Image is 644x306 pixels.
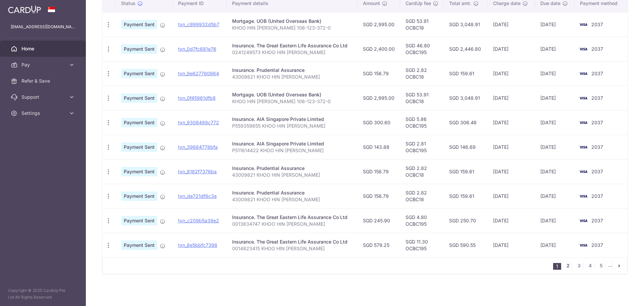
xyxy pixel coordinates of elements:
td: [DATE] [488,159,535,184]
span: Payment Sent [121,44,157,54]
a: 3 [575,262,583,270]
td: SGD 2.82 OCBC18 [400,61,444,86]
div: Insurance. The Great Eastern Life Assurance Co Ltd [232,42,352,49]
span: 2037 [591,120,603,125]
td: SGD 590.55 [444,233,488,257]
td: SGD 156.79 [358,61,400,86]
span: Payment Sent [121,20,157,29]
td: [DATE] [535,159,575,184]
p: 0013634747 KHOO HIN [PERSON_NAME] [232,221,352,227]
a: txn_c209b5a39e2 [178,218,219,223]
td: [DATE] [488,86,535,110]
img: Bank Card [577,217,590,225]
td: SGD 2.81 OCBC195 [400,135,444,159]
td: SGD 5.86 OCBC195 [400,110,444,135]
span: Payment Sent [121,191,157,201]
td: SGD 2,995.00 [358,86,400,110]
div: Insurance. AIA Singapore Private Limited [232,116,352,123]
td: SGD 46.80 OCBC195 [400,37,444,61]
nav: pager [553,258,627,274]
img: Bank Card [577,192,590,200]
a: txn_0d7fc681e76 [178,46,216,52]
div: Insurance. The Great Eastern Life Assurance Co Ltd [232,238,352,245]
td: SGD 3,048.91 [444,12,488,37]
div: Insurance. Prudential Assurance [232,165,352,172]
p: 0241249573 KHOO HIN [PERSON_NAME] [232,49,352,56]
td: SGD 245.90 [358,208,400,233]
span: Home [21,45,66,52]
td: SGD 53.91 OCBC18 [400,12,444,37]
img: Bank Card [577,241,590,249]
span: 2037 [591,193,603,199]
span: Payment Sent [121,241,157,250]
td: SGD 2,400.00 [358,37,400,61]
td: SGD 53.91 OCBC18 [400,86,444,110]
div: Insurance. Prudential Assurance [232,189,352,196]
td: [DATE] [488,110,535,135]
a: 4 [586,262,594,270]
span: 2037 [591,71,603,76]
td: SGD 156.79 [358,184,400,208]
div: Insurance. The Great Eastern Life Assurance Co Ltd [232,214,352,221]
a: 5 [597,262,605,270]
td: SGD 2.82 OCBC18 [400,184,444,208]
a: txn_de721df8c3e [178,193,217,199]
a: txn_c999932d5b7 [178,21,219,27]
p: 43009821 KHOO HIN [PERSON_NAME] [232,74,352,80]
td: [DATE] [535,110,575,135]
span: Payment Sent [121,216,157,225]
span: Refer & Save [21,78,66,84]
td: SGD 11.30 OCBC195 [400,233,444,257]
td: SGD 159.61 [444,61,488,86]
img: CardUp [8,5,41,13]
span: 2037 [591,95,603,101]
td: [DATE] [535,61,575,86]
span: Payment Sent [121,69,157,78]
td: SGD 3,048.91 [444,86,488,110]
td: [DATE] [535,208,575,233]
span: 2037 [591,242,603,248]
td: SGD 2.82 OCBC18 [400,159,444,184]
td: SGD 300.60 [358,110,400,135]
a: txn_8e5bbfc7398 [178,242,217,248]
td: [DATE] [488,135,535,159]
td: SGD 250.70 [444,208,488,233]
a: txn_9308489c772 [178,120,219,125]
span: Payment Sent [121,93,157,103]
td: [DATE] [535,86,575,110]
td: [DATE] [488,208,535,233]
span: Settings [21,110,66,117]
img: Bank Card [577,143,590,151]
td: SGD 579.25 [358,233,400,257]
img: Bank Card [577,168,590,176]
div: Mortgage. UOB (United Overseas Bank) [232,91,352,98]
a: txn_9e627780864 [178,71,219,76]
div: Mortgage. UOB (United Overseas Bank) [232,18,352,25]
td: SGD 159.61 [444,184,488,208]
p: KHOO HIN [PERSON_NAME] 106-123-372-0 [232,98,352,105]
a: 2 [564,262,572,270]
span: 2037 [591,169,603,174]
img: Bank Card [577,94,590,102]
li: ... [608,262,612,270]
td: [DATE] [535,12,575,37]
td: SGD 143.88 [358,135,400,159]
td: [DATE] [488,184,535,208]
td: [DATE] [535,37,575,61]
div: Insurance. Prudential Assurance [232,67,352,74]
span: Payment Sent [121,142,157,152]
td: [DATE] [488,12,535,37]
td: [DATE] [535,135,575,159]
p: 0014823415 KHOO HIN [PERSON_NAME] [232,245,352,252]
td: SGD 156.79 [358,159,400,184]
p: P559359655 KHOO HIN [PERSON_NAME] [232,123,352,129]
td: SGD 2,995.00 [358,12,400,37]
span: 2037 [591,144,603,150]
td: [DATE] [535,233,575,257]
td: SGD 159.61 [444,159,488,184]
li: 1 [553,263,561,270]
td: [DATE] [488,233,535,257]
td: [DATE] [535,184,575,208]
img: Bank Card [577,45,590,53]
td: [DATE] [488,61,535,86]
